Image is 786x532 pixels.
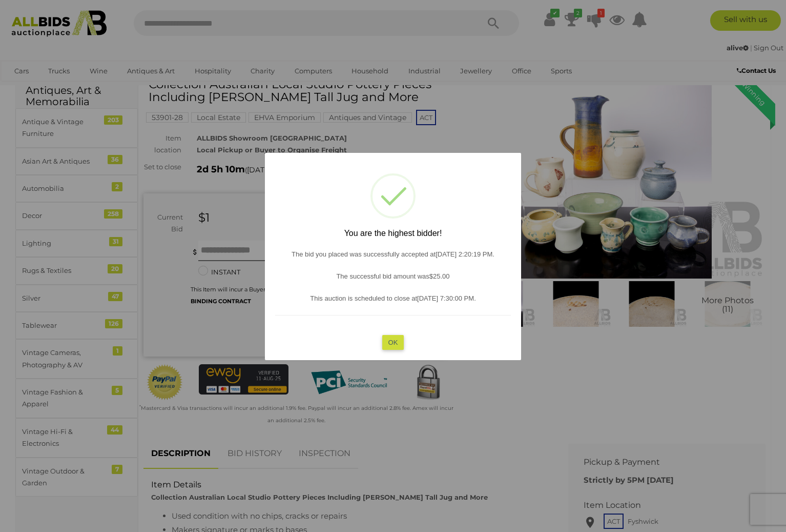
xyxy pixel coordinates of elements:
[417,294,474,302] span: [DATE] 7:30:00 PM
[436,250,492,258] span: [DATE] 2:20:19 PM
[382,334,404,349] button: OK
[275,270,511,282] p: The successful bid amount was
[275,292,511,304] p: This auction is scheduled to close at .
[275,229,511,238] h2: You are the highest bidder!
[429,272,450,280] span: $25.00
[275,248,511,260] p: The bid you placed was successfully accepted at .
